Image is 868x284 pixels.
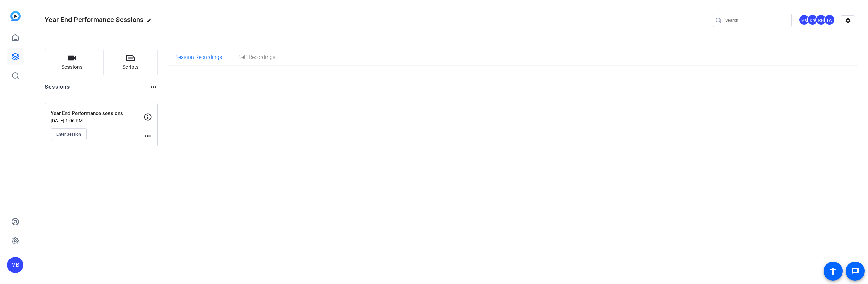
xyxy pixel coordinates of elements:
[45,16,143,24] span: Year End Performance Sessions
[725,16,786,24] input: Search
[175,55,222,60] span: Session Recordings
[144,132,152,140] mat-icon: more_horiz
[45,83,70,96] h2: Sessions
[238,55,275,60] span: Self Recordings
[56,131,81,137] span: Enter Session
[150,83,158,91] mat-icon: more_horiz
[824,14,835,25] div: LG
[10,11,21,21] img: blue-gradient.svg
[51,109,144,117] p: Year End Performance sessions
[807,14,818,25] div: KR
[851,267,859,275] mat-icon: message
[841,16,855,26] mat-icon: settings
[815,14,827,25] div: KN
[103,49,158,76] button: Scripts
[798,14,810,26] ngx-avatar: Michael Barbieri
[122,63,139,71] span: Scripts
[51,128,87,140] button: Enter Session
[45,49,99,76] button: Sessions
[829,267,837,275] mat-icon: accessibility
[51,118,144,123] p: [DATE] 1:06 PM
[147,18,155,26] mat-icon: edit
[824,14,836,26] ngx-avatar: Lou Garinga
[61,63,83,71] span: Sessions
[807,14,819,26] ngx-avatar: Kaveh Ryndak
[7,257,23,273] div: MB
[815,14,827,26] ngx-avatar: Kenny Nicodemus
[798,14,810,25] div: MB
